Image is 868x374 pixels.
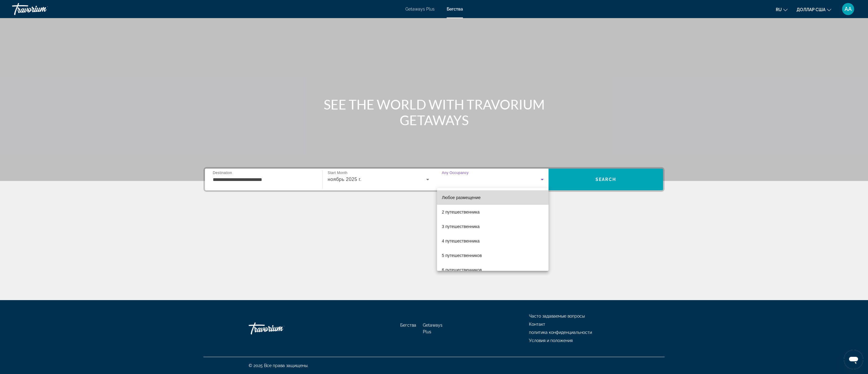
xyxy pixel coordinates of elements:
[442,239,480,243] font: 4 путешественника
[442,210,480,214] font: 2 путешественника
[844,350,863,369] iframe: Кнопка запуска окна обмена сообщениями
[442,253,482,258] font: 5 путешественников
[442,195,481,200] font: Любое размещение
[442,224,480,229] font: 3 путешественника
[442,268,482,272] font: 6 путешественников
